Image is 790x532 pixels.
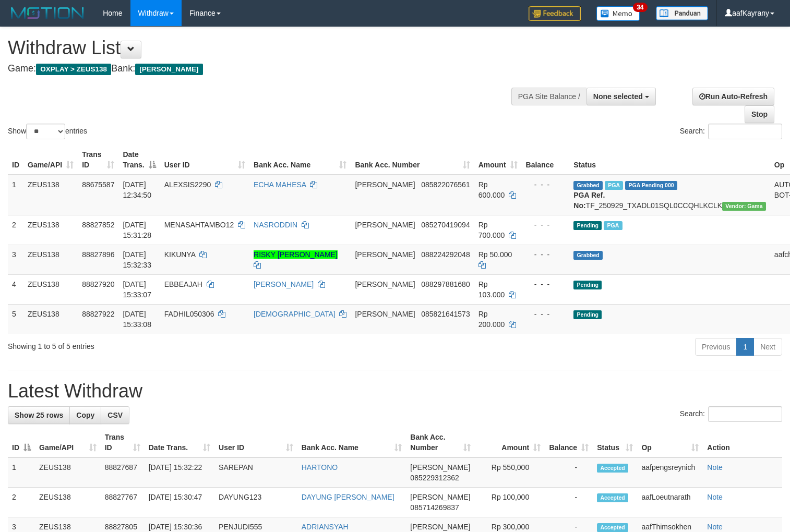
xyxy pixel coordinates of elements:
[605,181,623,190] span: Marked by aafpengsreynich
[23,215,78,245] td: ZEUS138
[15,411,63,419] span: Show 25 rows
[421,180,470,189] span: Copy 085822076561 to clipboard
[526,279,566,289] div: - - -
[82,250,114,259] span: 88827896
[8,215,23,245] td: 2
[254,310,336,318] a: [DEMOGRAPHIC_DATA]
[597,493,628,502] span: Accepted
[633,3,647,12] span: 34
[26,124,65,139] select: Showentries
[478,280,505,299] span: Rp 103.000
[597,464,628,473] span: Accepted
[573,181,603,190] span: Grabbed
[421,250,470,259] span: Copy 088224292048 to clipboard
[478,250,512,259] span: Rp 50.000
[82,280,114,288] span: 88827920
[254,250,338,259] a: RISKY [PERSON_NAME]
[604,221,622,230] span: Marked by aafpengsreynich
[35,428,101,457] th: Game/API: activate to sort column ascending
[573,191,605,210] b: PGA Ref. No:
[82,221,114,229] span: 88827852
[410,503,459,512] span: Copy 085714269837 to clipboard
[421,310,470,318] span: Copy 085821641573 to clipboard
[596,6,640,21] img: Button%20Memo.svg
[8,406,70,424] a: Show 25 rows
[8,245,23,274] td: 3
[123,310,151,329] span: [DATE] 15:33:08
[569,175,770,215] td: TF_250929_TXADL01SQL0CCQHLKCLK
[410,474,459,482] span: Copy 085229312362 to clipboard
[680,406,782,422] label: Search:
[406,428,475,457] th: Bank Acc. Number: activate to sort column ascending
[69,406,101,424] a: Copy
[478,221,505,239] span: Rp 700.000
[164,180,211,189] span: ALEXSIS2290
[35,457,101,488] td: ZEUS138
[8,488,35,517] td: 2
[302,493,394,501] a: DAYUNG [PERSON_NAME]
[35,488,101,517] td: ZEUS138
[254,221,297,229] a: NASRODDIN
[8,38,516,58] h1: Withdraw List
[637,428,703,457] th: Op: activate to sort column ascending
[8,428,35,457] th: ID: activate to sort column descending
[8,457,35,488] td: 1
[78,145,118,175] th: Trans ID: activate to sort column ascending
[637,488,703,517] td: aafLoeutnarath
[529,6,581,21] img: Feedback.jpg
[708,124,782,139] input: Search:
[214,457,297,488] td: SAREPAN
[254,180,306,189] a: ECHA MAHESA
[101,488,145,517] td: 88827767
[297,428,406,457] th: Bank Acc. Name: activate to sort column ascending
[123,221,151,239] span: [DATE] 15:31:28
[164,280,202,288] span: EBBEAJAH
[593,428,637,457] th: Status: activate to sort column ascending
[101,406,129,424] a: CSV
[23,274,78,304] td: ZEUS138
[123,250,151,269] span: [DATE] 15:32:33
[637,457,703,488] td: aafpengsreynich
[625,181,677,190] span: PGA Pending
[160,145,249,175] th: User ID: activate to sort column ascending
[410,493,470,501] span: [PERSON_NAME]
[107,411,123,419] span: CSV
[545,488,593,517] td: -
[708,406,782,422] input: Search:
[573,281,602,289] span: Pending
[82,310,114,318] span: 88827922
[695,338,737,356] a: Previous
[23,304,78,334] td: ZEUS138
[101,457,145,488] td: 88827687
[8,304,23,334] td: 5
[23,245,78,274] td: ZEUS138
[8,64,516,74] h4: Game: Bank:
[526,309,566,319] div: - - -
[101,428,145,457] th: Trans ID: activate to sort column ascending
[597,523,628,532] span: Accepted
[573,221,602,230] span: Pending
[214,488,297,517] td: DAYUNG123
[573,310,602,319] span: Pending
[707,463,723,471] a: Note
[474,145,522,175] th: Amount: activate to sort column ascending
[545,428,593,457] th: Balance: activate to sort column ascending
[478,310,505,329] span: Rp 200.000
[355,221,415,229] span: [PERSON_NAME]
[76,411,94,419] span: Copy
[123,180,151,199] span: [DATE] 12:34:50
[569,145,770,175] th: Status
[8,381,782,402] h1: Latest Withdraw
[82,180,114,189] span: 88675587
[351,145,474,175] th: Bank Acc. Number: activate to sort column ascending
[475,428,545,457] th: Amount: activate to sort column ascending
[526,179,566,190] div: - - -
[526,249,566,260] div: - - -
[475,488,545,517] td: Rp 100,000
[145,488,214,517] td: [DATE] 15:30:47
[355,250,415,259] span: [PERSON_NAME]
[145,428,214,457] th: Date Trans.: activate to sort column ascending
[214,428,297,457] th: User ID: activate to sort column ascending
[593,92,643,101] span: None selected
[355,280,415,288] span: [PERSON_NAME]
